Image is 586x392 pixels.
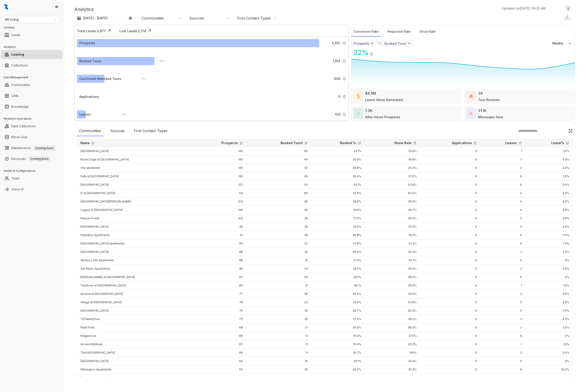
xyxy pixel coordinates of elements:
[77,315,193,323] td: 73TwentyFive
[193,172,247,181] td: 130
[146,27,153,34] img: Click Icon
[420,239,481,248] td: 0
[526,147,573,155] td: 1.0%
[5,4,8,10] img: logo
[193,340,247,349] td: 67
[526,197,573,206] td: 4.0%
[365,323,420,332] td: 58.3%
[343,41,346,45] img: Info
[551,141,564,145] p: Lease%
[11,185,24,194] a: Voice AI
[193,281,247,290] td: 83
[526,281,573,290] td: 1.0%
[365,214,420,223] td: 50.0%
[80,141,90,145] p: Name
[77,223,193,231] td: [GEOGRAPHIC_DATA]
[365,265,420,273] td: 55.0%
[478,91,483,96] div: 34
[420,315,481,323] td: 0
[311,281,365,290] td: 18.1%
[559,129,563,133] img: SearchIcon
[565,6,571,10] img: UserAvatar
[420,181,481,189] td: 0
[221,141,238,145] p: Prospects
[79,76,121,81] div: Confirmed Attended Tours
[77,290,193,298] td: Ascend at [GEOGRAPHIC_DATA]
[481,256,525,265] td: 0
[1,143,62,153] li: Maintenance
[365,108,372,113] div: 1.3K
[335,112,340,117] span: 129
[193,223,247,231] td: 95
[246,239,311,248] td: 52
[193,181,247,189] td: 123
[193,231,247,239] td: 91
[311,214,365,223] td: 27.2%
[11,174,20,183] a: Team
[311,155,365,164] td: 26.9%
[311,315,365,323] td: 27.4%
[193,323,247,332] td: 68
[1,154,62,163] li: Renewals
[469,95,473,98] img: TourReviews
[481,307,525,315] td: 5
[357,94,360,99] img: LeaseValue
[385,27,413,37] div: Response Rate
[311,231,365,239] td: 30.8%
[311,290,365,298] td: 49.4%
[365,91,376,96] div: $4.3M
[154,59,165,64] div: 32 %
[1,80,62,89] li: Communities
[193,265,247,273] td: 85
[385,42,406,45] div: Booked Tours
[365,307,420,315] td: 90.9%
[77,147,193,155] td: [GEOGRAPHIC_DATA]
[1,91,62,100] li: Units
[108,126,127,136] div: Sources
[1,61,62,70] li: Collections
[79,41,95,46] div: Prospects
[79,59,101,64] div: Booked Tours
[77,231,193,239] td: Plantation Apartments
[246,206,311,214] td: 20
[4,25,63,30] h3: Leasing
[343,59,346,63] img: Info
[365,290,420,298] td: 62.5%
[481,340,525,349] td: 1
[526,214,573,223] td: 3.0%
[239,141,243,145] img: sorting
[77,273,193,281] td: [PERSON_NAME] at [GEOGRAPHIC_DATA]
[526,181,573,189] td: 5.0%
[246,256,311,265] td: 15
[526,155,573,164] td: 4.0%
[189,16,204,21] div: Sources
[11,30,20,39] a: Leads
[311,248,365,256] td: 36.4%
[246,248,311,256] td: 32
[193,307,247,315] td: 75
[526,206,573,214] td: 4.0%
[351,47,369,58] div: 32 %
[481,197,525,206] td: 4
[193,164,247,172] td: 146
[420,307,481,315] td: 0
[311,256,365,265] td: 17.0%
[77,126,103,136] div: Communities
[478,97,500,102] div: Tour Reviews
[526,298,573,307] td: 4.0%
[246,332,311,340] td: 11
[481,155,525,164] td: 7
[193,290,247,298] td: 77
[365,206,420,214] td: 26.7%
[526,256,573,265] td: 0%
[365,332,420,340] td: 37.5%
[365,298,420,307] td: 53.8%
[11,154,50,163] a: RenewalsComing Soon
[1,102,62,111] li: Knowledge
[420,172,481,181] td: 0
[311,340,365,349] td: 16.4%
[11,91,19,100] a: Units
[332,41,340,46] span: 3,612
[526,239,573,248] td: 7.0%
[193,214,247,223] td: 103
